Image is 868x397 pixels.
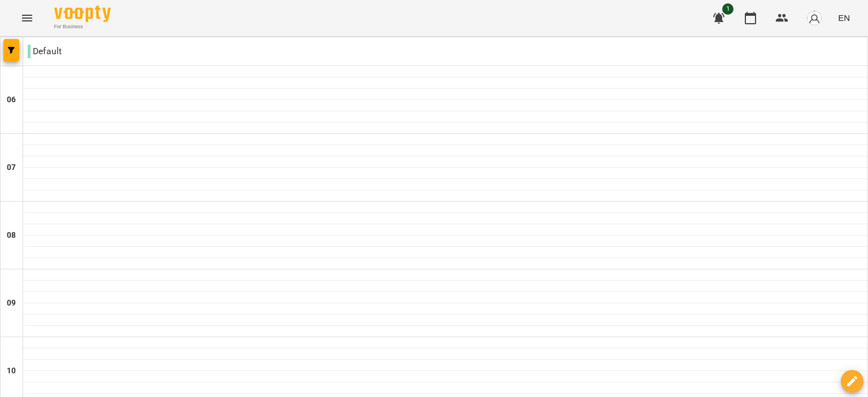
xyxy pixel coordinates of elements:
span: EN [838,12,850,24]
h6: 10 [7,365,16,377]
h6: 06 [7,94,16,106]
h6: 07 [7,162,16,174]
button: Menu [14,5,41,32]
button: EN [834,7,854,28]
p: Default [28,45,62,58]
img: Voopty Logo [54,6,111,22]
span: 1 [722,3,734,15]
h6: 08 [7,229,16,242]
span: For Business [54,23,111,30]
h6: 09 [7,297,16,309]
img: avatar_s.png [806,10,822,26]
